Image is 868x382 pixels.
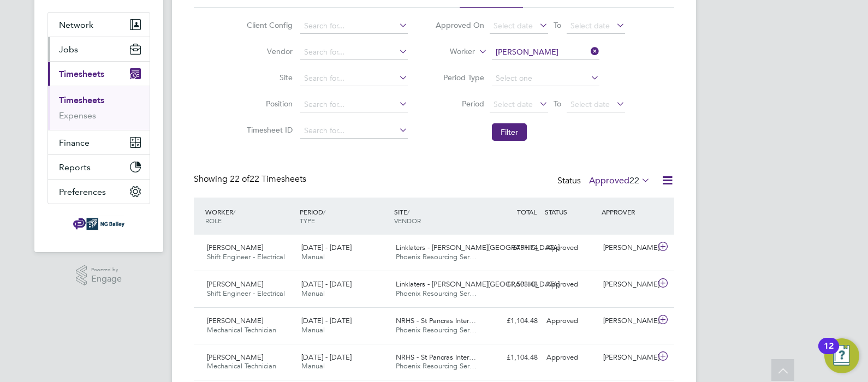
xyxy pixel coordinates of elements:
span: [DATE] - [DATE] [301,316,352,325]
div: Approved [542,276,599,294]
span: Reports [59,162,91,172]
div: WORKER [203,202,297,230]
div: £751.74 [485,239,542,257]
span: Select date [494,21,533,31]
button: Network [48,13,150,37]
span: NRHS - St Pancras Inter… [396,353,476,362]
span: Preferences [59,187,106,197]
button: Reports [48,155,150,179]
span: Select date [570,99,610,109]
div: [PERSON_NAME] [599,239,656,257]
label: Period Type [435,73,484,82]
span: Jobs [59,44,78,55]
div: Status [557,174,652,189]
span: Linklaters - [PERSON_NAME][GEOGRAPHIC_DATA] [396,243,560,252]
img: ngbailey-logo-retina.png [73,215,124,232]
span: Mechanical Technician [207,325,276,335]
label: Approved [589,175,650,186]
span: Phoenix Resourcing Ser… [396,361,477,371]
span: 22 of [230,174,249,184]
input: Select one [492,71,599,86]
div: Approved [542,312,599,330]
span: TYPE [300,216,315,225]
input: Search for... [300,97,408,112]
span: Powered by [91,265,122,274]
div: Approved [542,239,599,257]
button: Timesheets [48,62,150,86]
span: VENDOR [394,216,421,225]
button: Preferences [48,180,150,204]
input: Search for... [300,71,408,86]
span: Phoenix Resourcing Ser… [396,325,477,335]
span: [PERSON_NAME] [207,243,263,252]
a: Powered byEngage [76,265,122,286]
button: Filter [492,123,527,141]
span: Manual [301,325,325,335]
span: Timesheets [59,69,104,79]
span: NRHS - St Pancras Inter… [396,316,476,325]
span: TOTAL [517,207,537,216]
span: [PERSON_NAME] [207,353,263,362]
label: Position [243,99,293,109]
span: / [233,207,235,216]
div: Approved [542,349,599,367]
a: Go to home page [47,215,150,232]
label: Period [435,99,484,109]
button: Jobs [48,37,150,61]
div: 12 [824,346,834,360]
span: Select date [570,21,610,31]
label: Site [243,73,293,82]
span: Mechanical Technician [207,361,276,371]
label: Approved On [435,20,484,30]
div: Timesheets [48,86,150,130]
button: Finance [48,130,150,154]
label: Vendor [243,46,293,56]
div: PERIOD [297,202,391,230]
div: [PERSON_NAME] [599,349,656,367]
span: 22 [629,175,639,186]
span: Manual [301,289,325,298]
span: Select date [494,99,533,109]
div: [PERSON_NAME] [599,276,656,294]
label: Timesheet ID [243,125,293,135]
a: Expenses [59,110,96,121]
input: Search for... [492,45,599,60]
input: Search for... [300,45,408,60]
div: APPROVER [599,202,656,222]
label: Worker [426,46,475,57]
span: Phoenix Resourcing Ser… [396,252,477,261]
label: Client Config [243,20,293,30]
span: [DATE] - [DATE] [301,243,352,252]
span: Shift Engineer - Electrical [207,289,285,298]
span: [DATE] - [DATE] [301,353,352,362]
div: STATUS [542,202,599,222]
span: / [407,207,409,216]
div: £1,503.48 [485,276,542,294]
input: Search for... [300,19,408,34]
button: Open Resource Center, 12 new notifications [824,338,859,373]
span: To [550,97,564,111]
span: [PERSON_NAME] [207,279,263,289]
span: Phoenix Resourcing Ser… [396,289,477,298]
input: Search for... [300,123,408,139]
div: [PERSON_NAME] [599,312,656,330]
div: Showing [194,174,308,185]
span: To [550,18,564,32]
span: [PERSON_NAME] [207,316,263,325]
span: Manual [301,252,325,261]
span: / [323,207,325,216]
span: ROLE [205,216,222,225]
span: Finance [59,138,90,148]
div: SITE [391,202,486,230]
span: Linklaters - [PERSON_NAME][GEOGRAPHIC_DATA] [396,279,560,289]
span: Network [59,20,93,30]
a: Timesheets [59,95,104,105]
span: Engage [91,274,122,284]
span: [DATE] - [DATE] [301,279,352,289]
span: Manual [301,361,325,371]
div: £1,104.48 [485,349,542,367]
span: 22 Timesheets [230,174,306,184]
span: Shift Engineer - Electrical [207,252,285,261]
div: £1,104.48 [485,312,542,330]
